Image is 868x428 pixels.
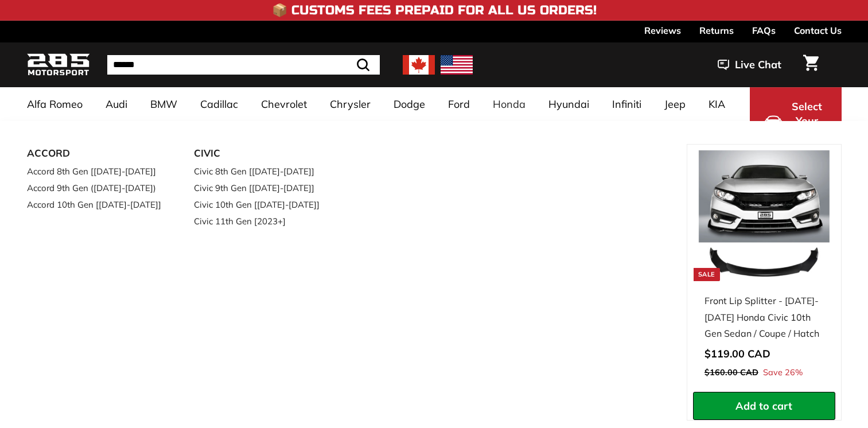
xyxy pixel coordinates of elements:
[194,213,329,229] a: Civic 11th Gen [2023+]
[15,87,94,121] a: Alfa Romeo
[694,268,720,281] div: Sale
[194,196,329,213] a: Civic 10th Gen [[DATE]-[DATE]]
[704,367,758,378] span: $160.00 CAD
[704,293,824,342] div: Front Lip Splitter - [DATE]-[DATE] Honda Civic 10th Gen Sedan / Coupe / Hatch
[693,145,835,392] a: Sale Front Lip Splitter - [DATE]-[DATE] Honda Civic 10th Gen Sedan / Coupe / Hatch Save 26%
[699,21,734,40] a: Returns
[735,57,781,72] span: Live Chat
[735,399,792,413] span: Add to cart
[318,87,382,121] a: Chrysler
[272,3,597,17] h4: 📦 Customs Fees Prepaid for All US Orders!
[752,21,776,40] a: FAQs
[194,144,329,163] a: CIVIC
[697,87,737,121] a: KIA
[250,87,318,121] a: Chevrolet
[107,55,380,75] input: Search
[693,392,835,421] button: Add to cart
[94,87,139,121] a: Audi
[27,144,162,163] a: ACCORD
[194,180,329,196] a: Civic 9th Gen [[DATE]-[DATE]]
[537,87,601,121] a: Hyundai
[139,87,189,121] a: BMW
[382,87,437,121] a: Dodge
[27,196,162,213] a: Accord 10th Gen [[DATE]-[DATE]]
[437,87,481,121] a: Ford
[788,99,827,143] span: Select Your Vehicle
[27,52,90,79] img: Logo_285_Motorsport_areodynamics_components
[194,163,329,180] a: Civic 8th Gen [[DATE]-[DATE]]
[27,163,162,180] a: Accord 8th Gen [[DATE]-[DATE]]
[703,50,796,79] button: Live Chat
[796,45,826,84] a: Cart
[27,180,162,196] a: Accord 9th Gen ([DATE]-[DATE])
[704,347,770,360] span: $119.00 CAD
[653,87,697,121] a: Jeep
[644,21,681,40] a: Reviews
[763,365,803,380] span: Save 26%
[481,87,537,121] a: Honda
[189,87,250,121] a: Cadillac
[794,21,842,40] a: Contact Us
[601,87,653,121] a: Infiniti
